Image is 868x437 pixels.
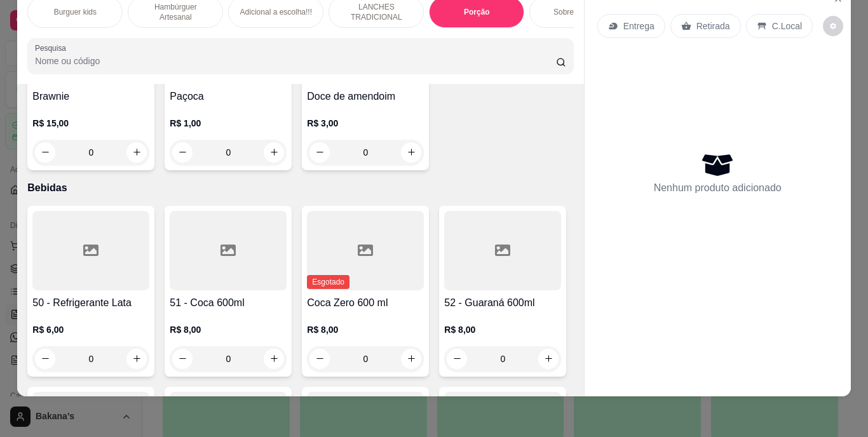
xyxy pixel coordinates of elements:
p: Bebidas [27,180,573,196]
h4: Paçoca [170,89,287,104]
button: increase-product-quantity [401,349,421,369]
p: R$ 6,00 [32,323,149,336]
p: R$ 3,00 [307,117,424,130]
button: decrease-product-quantity [172,349,193,369]
button: decrease-product-quantity [823,16,843,36]
h4: Coca Zero 600 ml [307,295,424,311]
p: R$ 8,00 [170,323,287,336]
h4: 51 - Coca 600ml [170,295,287,311]
p: R$ 1,00 [170,117,287,130]
p: R$ 15,00 [32,117,149,130]
p: Entrega [623,20,654,32]
button: increase-product-quantity [264,349,284,369]
p: R$ 8,00 [307,323,424,336]
button: increase-product-quantity [538,349,559,369]
p: Burguer kids [54,7,97,17]
button: decrease-product-quantity [35,142,55,163]
button: decrease-product-quantity [309,142,330,163]
label: Pesquisa [35,43,71,53]
button: decrease-product-quantity [447,349,467,369]
p: Retirada [696,20,730,32]
h4: Brawnie [32,89,149,104]
p: Nenhum produto adicionado [654,180,782,196]
p: Adicional a escolha!!! [240,7,312,17]
p: Porção [464,7,490,17]
button: increase-product-quantity [126,349,147,369]
button: decrease-product-quantity [172,142,193,163]
span: Esgotado [307,275,349,289]
h4: Doce de amendoim [307,89,424,104]
button: increase-product-quantity [264,142,284,163]
input: Pesquisa [35,55,556,67]
p: C.Local [772,20,802,32]
button: increase-product-quantity [126,142,147,163]
p: LANCHES TRADICIONAL [339,2,413,22]
p: Sobremesa !!! [553,7,601,17]
button: decrease-product-quantity [35,349,55,369]
h4: 50 - Refrigerante Lata [32,295,149,311]
button: increase-product-quantity [401,142,421,163]
h4: 52 - Guaraná 600ml [444,295,561,311]
p: Hambúrguer Artesanal [139,2,212,22]
p: R$ 8,00 [444,323,561,336]
button: decrease-product-quantity [309,349,330,369]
